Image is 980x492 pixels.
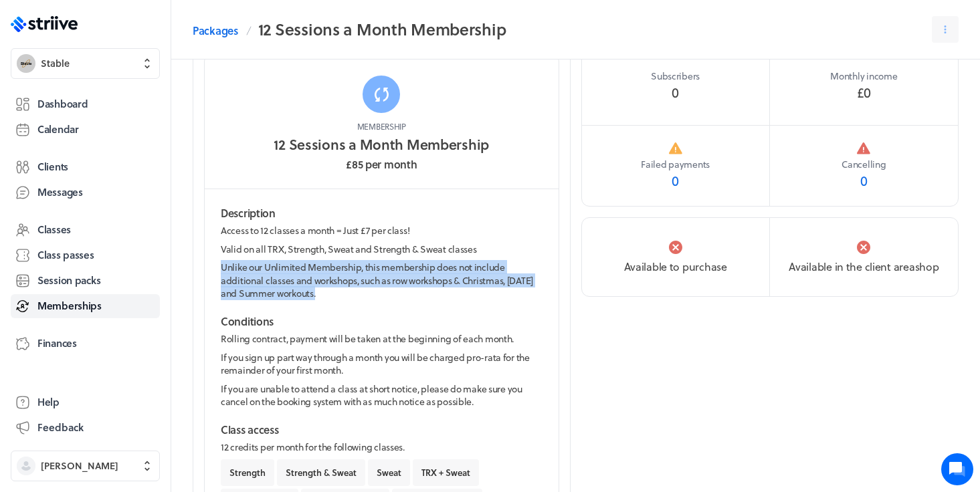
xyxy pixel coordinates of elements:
p: Membership [357,121,406,132]
strong: Conditions [221,314,274,329]
span: 0 [672,171,679,190]
span: Strength & Sweat [286,467,357,479]
span: Sweat [377,467,401,479]
span: Stable [41,57,70,70]
a: Calendar [11,118,160,142]
span: Subscribers [651,70,700,83]
span: Help [37,395,60,409]
img: Stable [17,54,35,73]
strong: Description [221,205,276,221]
h2: We're here to help. Ask us anything! [20,89,248,132]
p: Available in the client area shop [781,259,947,275]
span: £0 [857,83,871,102]
span: Cancelling [842,158,886,171]
span: New conversation [86,164,161,174]
h3: £85 per month [346,156,417,172]
h1: 12 Sessions a Month Membership [274,134,489,154]
button: [PERSON_NAME] [11,451,160,481]
nav: Breadcrumb [193,16,506,43]
p: Rolling contract, payment will be taken at the beginning of each month. [221,332,543,346]
a: Classes [11,218,160,242]
button: Strength & Sweat [277,459,365,486]
span: Dashboard [37,97,88,111]
p: Find an answer quickly [18,208,250,224]
p: If you sign up part way through a month you will be charged pro-rata for the remainder of your fi... [221,351,543,377]
span: Finances [37,336,77,350]
span: Class passes [37,248,94,262]
a: Clients [11,155,160,179]
span: 0 [860,171,868,190]
span: Feedback [37,420,84,435]
h2: 12 Sessions a Month Membership [258,16,506,43]
a: Messages [11,180,160,205]
button: Strength [221,459,274,486]
span: Strength [229,467,266,479]
a: Class passes [11,243,160,267]
h1: Hi [PERSON_NAME] [20,65,248,86]
span: Messages [37,185,83,199]
p: Available to purchase [582,259,769,275]
span: TRX + Sweat [421,467,470,479]
button: StableStable [11,48,160,79]
p: 12 credits per month for the following classes. [221,441,543,454]
span: Classes [37,223,71,237]
span: Month ly income [830,70,897,83]
span: Clients [37,160,68,174]
p: Unlike our Unlimited Membership, this membership does not include additional classes and workshop... [221,261,543,300]
a: Help [11,390,160,414]
p: Class access [221,422,543,438]
a: Dashboard [11,92,160,116]
p: Access to 12 classes a month = Just £7 per class! [221,224,543,237]
a: Memberships [11,294,160,318]
span: [PERSON_NAME] [41,459,118,473]
button: TRX + Sweat [413,459,479,486]
span: Memberships [37,299,102,313]
a: Finances [11,332,160,356]
button: Sweat [368,459,410,486]
span: Session packs [37,273,100,287]
span: 0 [672,83,679,102]
a: Cancelling0 [770,126,958,206]
input: Search articles [39,230,239,257]
span: Failed payments [641,158,710,171]
a: Session packs [11,269,160,293]
button: Feedback [11,416,160,440]
button: New conversation [21,156,247,182]
p: Valid on all TRX, Strength, Sweat and Strength & Sweat classes [221,243,543,256]
a: Packages [193,23,238,39]
span: Calendar [37,122,79,136]
a: Failed payments0 [582,126,770,206]
iframe: gist-messenger-bubble-iframe [941,453,973,485]
p: If you are unable to attend a class at short notice, please do make sure you cancel on the bookin... [221,382,543,408]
